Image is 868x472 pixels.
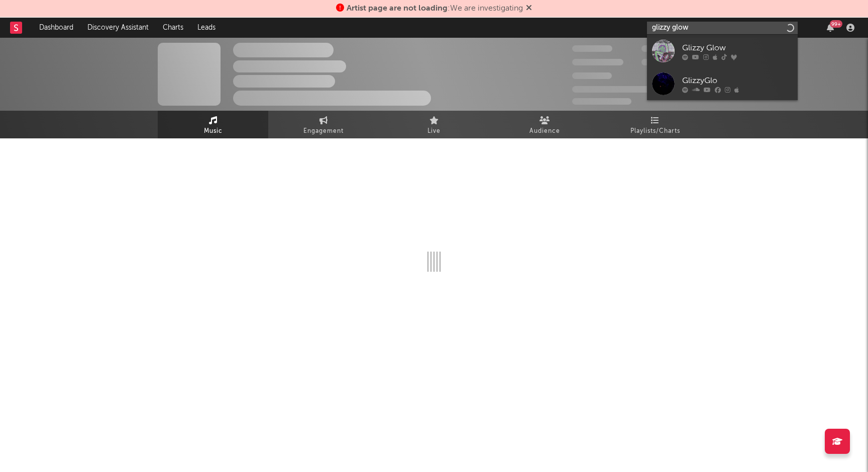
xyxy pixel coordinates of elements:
[647,35,798,67] a: Glizzy Glow
[572,72,612,79] span: 100,000
[641,59,688,65] span: 1,000,000
[379,111,489,138] a: Live
[190,18,223,38] a: Leads
[827,24,834,32] button: 99+
[682,74,793,87] div: GlizzyGlo
[427,125,441,137] span: Live
[641,45,681,52] span: 100,000
[647,67,798,100] a: GlizzyGlo
[347,5,523,13] span: : We are investigating
[32,18,80,38] a: Dashboard
[204,125,223,137] span: Music
[572,59,623,65] span: 50,000,000
[572,45,612,52] span: 300,000
[682,42,793,54] div: Glizzy Glow
[630,125,680,137] span: Playlists/Charts
[80,18,156,38] a: Discovery Assistant
[600,111,710,138] a: Playlists/Charts
[489,111,600,138] a: Audience
[158,111,268,138] a: Music
[830,20,842,28] div: 99 +
[572,86,685,93] span: 50,000,000 Monthly Listeners
[647,22,798,34] input: Search for artists
[156,18,190,38] a: Charts
[526,5,532,13] span: Dismiss
[268,111,379,138] a: Engagement
[347,5,448,13] span: Artist page are not loading
[572,98,631,105] span: Jump Score: 85.0
[529,125,560,137] span: Audience
[303,125,344,137] span: Engagement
